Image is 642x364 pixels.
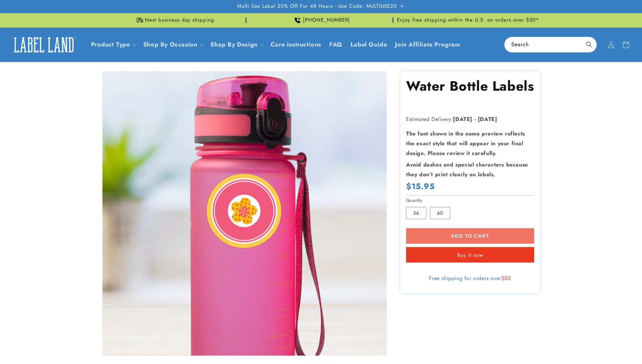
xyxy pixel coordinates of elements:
[504,274,511,282] span: 50
[206,37,266,53] summary: Shop By Design
[406,77,534,95] h1: Water Bottle Labels
[87,37,139,53] summary: Product Type
[350,41,387,49] span: Label Guide
[430,207,450,219] label: 60
[249,13,393,27] div: Announcement
[453,115,472,123] strong: [DATE]
[406,181,435,191] span: $15.95
[210,40,257,49] a: Shop By Design
[475,115,476,123] strong: -
[271,41,321,49] span: Care instructions
[582,37,597,52] button: Search
[267,37,325,53] a: Care instructions
[145,17,214,24] span: Next business day shipping
[303,17,350,24] span: [PHONE_NUMBER]
[346,37,391,53] a: Label Guide
[396,13,540,27] div: Announcement
[406,207,426,219] label: 36
[406,130,525,157] strong: The font shown in the name preview reflects the exact style that will appear in your final design...
[237,3,397,10] span: Multi Use Label 20% Off For 48 Hours - Use Code: MULTIUSE20
[397,17,539,24] span: Enjoy free shipping within the U.S. on orders over $50*
[143,41,197,49] span: Shop By Occasion
[102,13,246,27] div: Announcement
[329,41,342,49] span: FAQ
[395,41,460,49] span: Join Affiliate Program
[478,115,497,123] strong: [DATE]
[139,37,207,53] summary: Shop By Occasion
[406,161,528,178] strong: Avoid dashes and special characters because they don’t print clearly on labels.
[406,275,534,282] div: Free shipping for orders over
[8,32,80,58] a: Label Land
[91,40,130,49] a: Product Type
[325,37,346,53] a: FAQ
[501,274,505,282] span: $
[406,115,534,124] p: Estimated Delivery:
[406,247,534,263] button: Buy it now
[10,34,78,55] img: Label Land
[406,197,423,204] legend: Quantity
[391,37,464,53] a: Join Affiliate Program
